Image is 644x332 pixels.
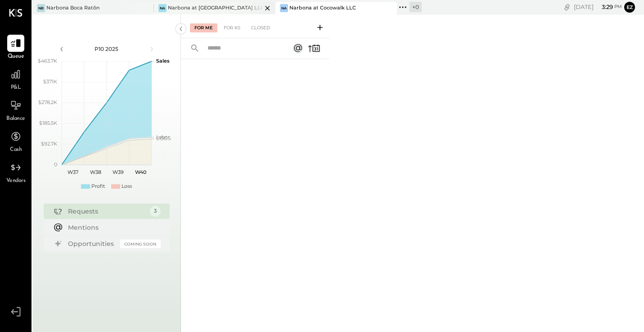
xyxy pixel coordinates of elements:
[150,206,161,217] div: 3
[219,23,245,32] div: For KS
[624,2,635,13] button: Ez
[68,45,145,53] div: P10 2025
[68,207,145,216] div: Requests
[410,2,422,12] div: + 0
[614,4,622,10] span: pm
[156,134,170,140] text: Labor
[280,4,288,12] div: Na
[68,169,78,175] text: W37
[0,35,31,61] a: Queue
[91,183,105,190] div: Profit
[574,3,622,11] div: [DATE]
[10,146,22,154] span: Cash
[37,4,45,12] div: NB
[0,97,31,123] a: Balance
[190,23,217,32] div: For Me
[158,4,167,12] div: Na
[68,223,156,232] div: Mentions
[6,115,25,123] span: Balance
[0,66,31,92] a: P&L
[68,239,116,248] div: Opportunities
[563,2,572,12] div: copy link
[168,5,262,12] div: Narbona at [GEOGRAPHIC_DATA] LLC
[0,128,31,154] a: Cash
[8,53,24,61] span: Queue
[38,58,57,64] text: $463.7K
[90,169,101,175] text: W38
[43,78,57,85] text: $371K
[135,169,146,175] text: W40
[120,240,161,248] div: Coming Soon
[156,58,170,64] text: Sales
[112,169,123,175] text: W39
[41,141,57,147] text: $92.7K
[122,183,132,190] div: Loss
[156,135,171,141] text: COGS
[595,3,613,11] span: 3 : 29
[0,159,31,185] a: Vendors
[39,120,57,126] text: $185.5K
[46,5,99,12] div: Narbona Boca Ratōn
[247,23,275,32] div: Closed
[11,84,21,92] span: P&L
[54,161,57,168] text: 0
[6,177,26,185] span: Vendors
[38,99,57,105] text: $278.2K
[289,5,356,12] div: Narbona at Cocowalk LLC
